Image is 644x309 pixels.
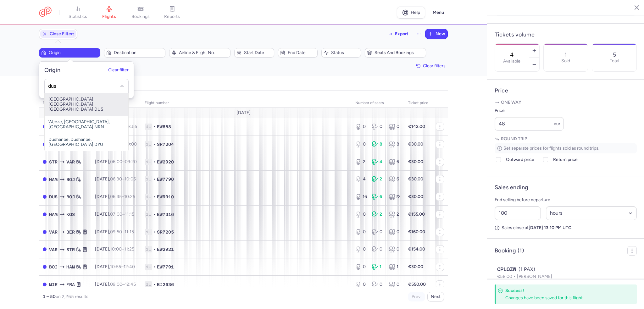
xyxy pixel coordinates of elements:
span: 1L [145,176,152,182]
span: – [110,229,134,235]
time: 09:00 [125,141,137,147]
div: 2 [372,176,384,182]
span: Berlin Brandenburg Airport, Berlin, Germany [66,229,75,235]
span: CLOSED [43,177,47,181]
p: Set separate prices for flights sold as round trips. [495,143,637,153]
div: 2 [389,211,401,218]
div: 0 [355,229,367,235]
span: 1L [145,264,152,270]
button: Next [427,292,444,301]
time: 11:15 [125,212,134,217]
button: Close Filters [39,29,77,39]
strong: €550.00 [408,282,426,287]
button: Destination [104,48,165,58]
strong: €160.00 [408,229,425,235]
span: Bourgas, Burgas, Bulgaria [66,193,75,200]
span: EW7790 [157,176,174,182]
div: 2 [355,159,367,165]
span: – [110,212,134,217]
span: • [153,194,156,200]
span: – [110,176,136,182]
span: EW2921 [157,246,174,252]
span: EW2920 [157,159,174,165]
span: Airline & Flight No. [179,50,228,55]
span: bookings [131,14,150,19]
span: 1L [145,159,152,165]
span: Origin [49,50,98,55]
time: 12:45 [125,282,136,287]
time: 10:55 [110,264,121,269]
button: Seats and bookings [365,48,426,58]
div: 0 [389,124,401,130]
strong: €142.00 [408,124,425,129]
h5: Origin [44,67,61,74]
div: 0 [389,229,401,235]
span: CLOSED [43,230,47,234]
div: (1 PAX) [497,266,634,273]
th: Flight number [141,98,352,108]
span: • [153,124,156,130]
span: Destination [114,50,163,55]
span: • [153,141,156,147]
a: flights [93,6,125,19]
button: Airline & Flight No. [169,48,230,58]
div: 4 [372,159,384,165]
span: Weeze, [GEOGRAPHIC_DATA], [GEOGRAPHIC_DATA] NRN [45,116,128,133]
span: • [153,281,156,288]
span: 1L [145,229,152,235]
button: Clear filters [414,61,448,71]
p: End selling before departure [495,196,637,204]
div: 0 [372,124,384,130]
span: BJ2636 [157,281,174,288]
span: – [110,264,135,269]
input: Outward price [496,157,501,162]
h4: Sales ending [495,184,528,191]
span: [DATE] [236,110,251,115]
button: Status [321,48,361,58]
time: 09:50 [110,229,122,235]
span: €58.00 [497,274,517,279]
label: Price [495,107,564,114]
span: Help [411,10,420,15]
span: Varna, Varna, Bulgaria [49,246,58,253]
input: Return price [543,157,548,162]
span: EW7791 [157,264,174,270]
input: ## [495,206,541,220]
a: reports [156,6,188,19]
th: Ticket price [404,98,432,108]
p: 1 [564,52,567,58]
time: 11:15 [125,229,134,235]
div: 22 [389,194,401,200]
span: – [110,282,136,287]
span: • [153,246,156,252]
a: Help [397,7,425,19]
span: [DATE], [95,229,134,235]
span: [GEOGRAPHIC_DATA], [GEOGRAPHIC_DATA], [GEOGRAPHIC_DATA] DUS [45,93,128,116]
p: Sold [561,58,570,63]
div: 1 [372,264,384,270]
span: Clear filters [423,63,446,68]
span: CLOSED [43,212,47,216]
span: – [110,194,135,199]
strong: €155.00 [408,212,425,217]
a: bookings [125,6,156,19]
span: • [153,159,156,165]
span: – [110,246,134,252]
div: 16 [355,194,367,200]
div: 0 [355,281,367,288]
button: Prev. [408,292,425,301]
div: 0 [389,246,401,252]
span: Habib Bourguiba, Monastir, Tunisia [49,281,58,288]
div: 6 [389,176,401,182]
div: 8 [372,141,384,147]
span: [PERSON_NAME] [517,274,552,279]
time: 09:20 [125,159,137,164]
div: 1 [389,264,401,270]
span: CLOSED [43,195,47,199]
span: SR7205 [157,229,174,235]
span: • [153,264,156,270]
strong: €30.00 [408,194,423,199]
time: 06:30 [110,176,122,182]
span: • [153,176,156,182]
div: 2 [372,211,384,218]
